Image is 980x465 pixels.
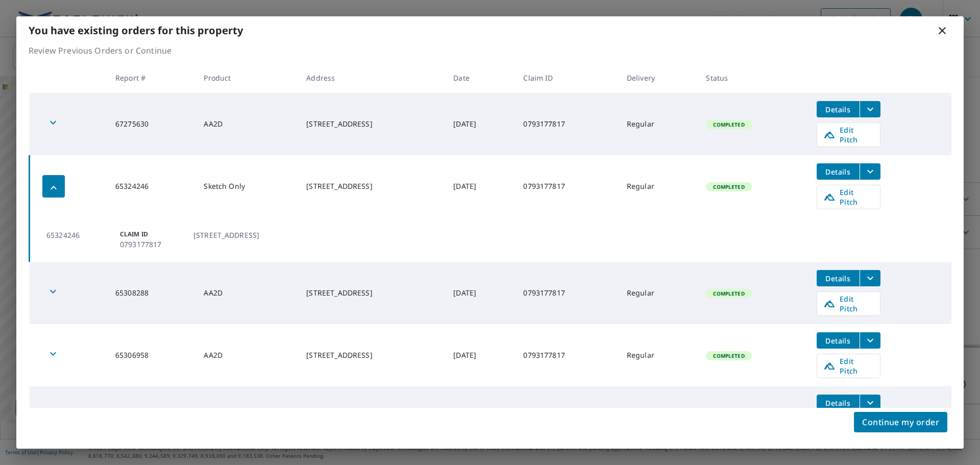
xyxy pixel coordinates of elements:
[195,262,298,324] td: AA2D
[817,123,880,147] a: Edit Pitch
[445,155,515,217] td: [DATE]
[817,185,880,209] a: Edit Pitch
[860,101,880,117] button: filesDropdownBtn-67275630
[195,386,298,449] td: AA2D
[817,332,860,349] button: detailsBtn-65306958
[515,155,618,217] td: 0793177817
[707,121,750,128] span: Completed
[195,324,298,386] td: AA2D
[445,386,515,449] td: [DATE]
[860,270,880,286] button: filesDropdownBtn-65308288
[306,288,437,298] div: [STREET_ADDRESS]
[860,395,880,411] button: filesDropdownBtn-58667975
[823,105,853,114] span: Details
[707,183,750,190] span: Completed
[306,119,437,129] div: [STREET_ADDRESS]
[46,230,108,240] p: 65324246
[195,63,298,93] th: Product
[860,332,880,349] button: filesDropdownBtn-65306958
[107,93,195,155] td: 67275630
[195,155,298,217] td: Sketch Only
[862,415,939,429] span: Continue my order
[817,101,860,117] button: detailsBtn-67275630
[707,290,750,297] span: Completed
[445,93,515,155] td: [DATE]
[817,354,880,378] a: Edit Pitch
[306,181,437,191] div: [STREET_ADDRESS]
[823,125,874,144] span: Edit Pitch
[817,270,860,286] button: detailsBtn-65308288
[698,63,808,93] th: Status
[515,324,618,386] td: 0793177817
[619,63,698,93] th: Delivery
[515,63,618,93] th: Claim ID
[619,324,698,386] td: Regular
[195,93,298,155] td: AA2D
[817,163,860,180] button: detailsBtn-65324246
[823,336,853,346] span: Details
[120,239,181,250] p: 0793177817
[107,386,195,449] td: 58667975
[823,294,874,313] span: Edit Pitch
[619,386,698,449] td: Regular
[298,63,445,93] th: Address
[193,230,259,240] p: [STREET_ADDRESS]
[107,262,195,324] td: 65308288
[823,356,874,376] span: Edit Pitch
[823,167,853,177] span: Details
[515,262,618,324] td: 0793177817
[120,230,181,239] p: Claim ID
[817,395,860,411] button: detailsBtn-58667975
[306,350,437,360] div: [STREET_ADDRESS]
[823,274,853,283] span: Details
[823,398,853,408] span: Details
[29,23,243,37] b: You have existing orders for this property
[445,262,515,324] td: [DATE]
[619,155,698,217] td: Regular
[823,187,874,207] span: Edit Pitch
[817,291,880,316] a: Edit Pitch
[619,262,698,324] td: Regular
[515,93,618,155] td: 0793177817
[707,352,750,359] span: Completed
[445,63,515,93] th: Date
[515,386,618,449] td: 0753033083
[619,93,698,155] td: Regular
[29,44,951,57] p: Review Previous Orders or Continue
[860,163,880,180] button: filesDropdownBtn-65324246
[107,155,195,217] td: 65324246
[854,412,947,432] button: Continue my order
[445,324,515,386] td: [DATE]
[107,63,195,93] th: Report #
[107,324,195,386] td: 65306958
